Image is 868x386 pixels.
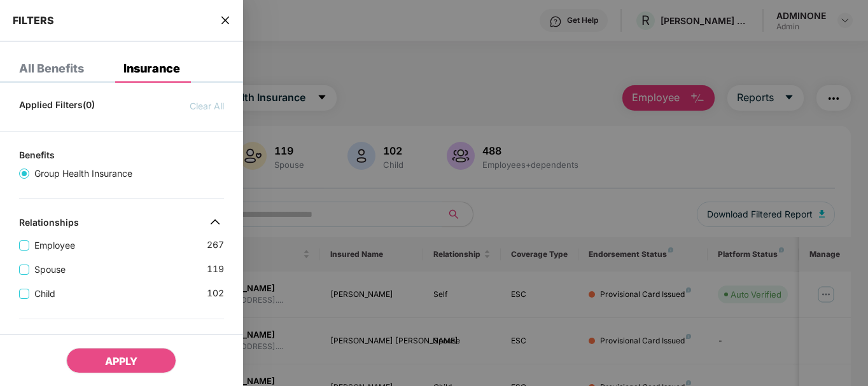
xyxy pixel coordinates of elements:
[205,212,225,232] img: svg+xml;base64,PHN2ZyB4bWxucz0iaHR0cDovL3d3dy53My5vcmcvMjAwMC9zdmciIHdpZHRoPSIzMiIgaGVpZ2h0PSIzMi...
[105,355,137,368] span: APPLY
[220,14,230,27] span: close
[207,286,224,301] span: 102
[29,167,137,181] span: Group Health Insurance
[29,263,71,277] span: Spouse
[13,14,54,27] span: FILTERS
[66,348,176,373] button: APPLY
[19,99,95,113] span: Applied Filters(0)
[190,99,224,113] span: Clear All
[19,217,79,232] div: Relationships
[29,287,60,301] span: Child
[19,62,84,75] div: All Benefits
[123,62,180,75] div: Insurance
[207,262,224,277] span: 119
[29,238,80,252] span: Employee
[207,238,224,252] span: 267
[205,332,225,352] img: svg+xml;base64,PHN2ZyB4bWxucz0iaHR0cDovL3d3dy53My5vcmcvMjAwMC9zdmciIHdpZHRoPSIzMiIgaGVpZ2h0PSIzMi...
